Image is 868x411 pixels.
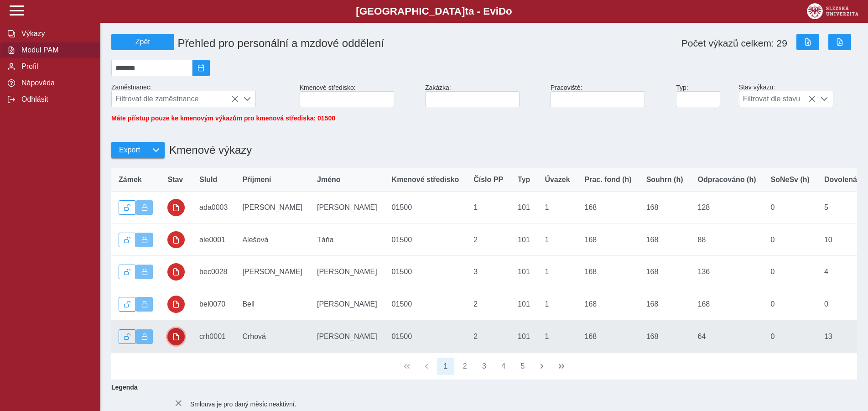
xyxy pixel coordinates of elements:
div: Typ: [672,80,735,111]
button: Odemknout výkaz. [119,329,136,344]
span: t [465,5,468,17]
span: Prac. fond (h) [585,176,632,184]
button: uzamčeno [167,328,185,345]
button: uzamčeno [167,231,185,249]
td: 0 [764,288,817,321]
td: 168 [639,192,691,224]
td: 88 [691,224,764,256]
td: 101 [510,256,537,288]
span: Modul PAM [19,46,93,54]
span: Úvazek [545,176,570,184]
span: Profil [19,62,93,71]
button: Odemknout výkaz. [119,233,136,247]
td: 0 [764,192,817,224]
button: Výkaz uzamčen. [136,265,153,279]
td: 2 [466,224,510,256]
td: 168 [639,224,691,256]
button: 1 [437,358,454,375]
td: 168 [577,288,639,321]
td: Bell [235,288,310,321]
button: Export do PDF [828,34,851,50]
span: Typ [518,176,530,184]
span: Jméno [317,176,341,184]
td: 168 [639,256,691,288]
b: [GEOGRAPHIC_DATA] a - Evi [27,5,841,17]
span: o [506,5,512,17]
td: ale0001 [192,224,235,256]
button: Odemknout výkaz. [119,297,136,312]
span: Nápověda [19,79,93,87]
span: Filtrovat dle stavu [739,91,816,107]
td: 168 [639,288,691,321]
td: 1 [537,320,577,353]
td: 1 [537,192,577,224]
td: 01500 [385,320,467,353]
button: 4 [495,358,512,375]
td: 168 [639,320,691,353]
button: Výkaz uzamčen. [136,200,153,215]
span: Souhrn (h) [646,176,683,184]
td: [PERSON_NAME] [235,256,310,288]
td: 101 [510,192,537,224]
td: 136 [691,256,764,288]
td: 128 [691,192,764,224]
h1: Přehled pro personální a mzdové oddělení [174,33,551,53]
td: 1 [466,192,510,224]
div: Zakázka: [421,80,547,111]
span: D [499,5,506,17]
img: logo_web_su.png [807,3,858,19]
td: 1 [537,224,577,256]
span: Odhlásit [19,95,93,104]
span: SoNeSv (h) [771,176,810,184]
td: 01500 [385,192,467,224]
td: 01500 [385,256,467,288]
td: 64 [691,320,764,353]
span: Počet výkazů celkem: 29 [681,38,787,49]
span: Kmenové středisko [392,176,459,184]
button: Odemknout výkaz. [119,200,136,215]
span: Filtrovat dle zaměstnance [112,91,239,107]
span: Zpět [115,38,170,46]
td: [PERSON_NAME] [235,192,310,224]
td: 1 [537,256,577,288]
td: 0 [764,256,817,288]
span: Export [119,146,140,154]
td: 3 [466,256,510,288]
td: 01500 [385,288,467,321]
td: Táňa [310,224,385,256]
td: 2 [466,320,510,353]
td: 01500 [385,224,467,256]
span: SluId [199,176,217,184]
td: ada0003 [192,192,235,224]
button: Export [111,142,147,158]
span: Výkazy [19,30,93,38]
td: 0 [764,320,817,353]
button: Odemknout výkaz. [119,265,136,279]
h1: Kmenové výkazy [165,139,252,161]
td: [PERSON_NAME] [310,256,385,288]
td: 168 [577,320,639,353]
button: Zpět [111,34,174,50]
td: 1 [537,288,577,321]
td: 101 [510,320,537,353]
td: 2 [466,288,510,321]
button: uzamčeno [167,263,185,281]
div: Zaměstnanec: [108,80,296,111]
td: Crhová [235,320,310,353]
div: Stav výkazu: [735,80,861,111]
b: Legenda [108,380,853,395]
span: Stav [167,176,183,184]
button: Výkaz uzamčen. [136,329,153,344]
td: 101 [510,288,537,321]
button: uzamčeno [167,199,185,216]
button: uzamčeno [167,296,185,313]
td: crh0001 [192,320,235,353]
button: 2 [456,358,473,375]
button: Výkaz uzamčen. [136,233,153,247]
button: Výkaz uzamčen. [136,297,153,312]
td: 168 [577,224,639,256]
td: 168 [577,192,639,224]
td: 168 [691,288,764,321]
button: 5 [514,358,531,375]
td: Alešová [235,224,310,256]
